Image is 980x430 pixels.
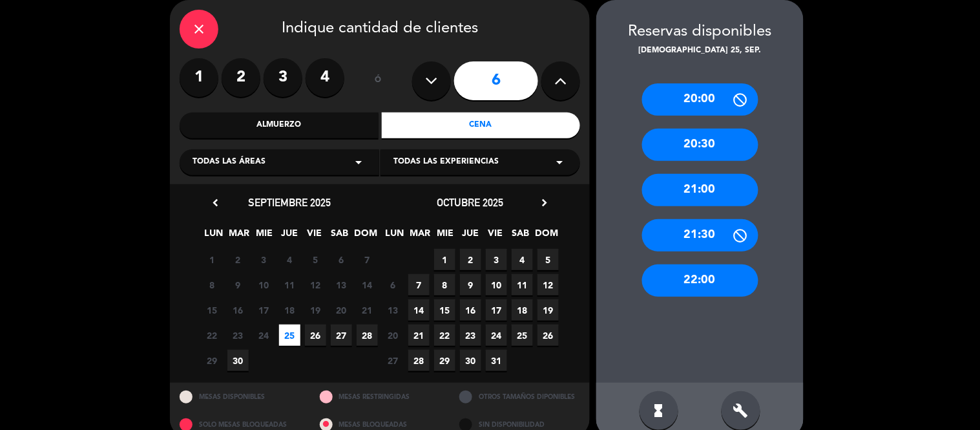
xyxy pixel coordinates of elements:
[450,383,590,411] div: OTROS TAMAÑOS DIPONIBLES
[485,226,506,247] span: VIE
[180,113,379,138] div: Almuerzo
[536,226,557,247] span: DOM
[202,350,223,371] span: 29
[306,58,344,97] label: 4
[537,299,559,321] span: 19
[434,325,455,346] span: 22
[180,58,218,97] label: 1
[202,249,223,270] span: 1
[512,249,533,270] span: 4
[227,299,249,321] span: 16
[642,264,758,297] div: 22:00
[434,299,455,321] span: 15
[329,226,351,247] span: SAB
[382,299,404,321] span: 13
[596,45,804,58] div: [DEMOGRAPHIC_DATA] 25, sep.
[253,325,275,346] span: 24
[382,113,581,138] div: Cena
[434,274,455,296] span: 8
[642,219,758,252] div: 21:30
[460,274,481,296] span: 9
[434,249,455,270] span: 1
[382,325,404,346] span: 20
[264,58,302,97] label: 3
[357,274,378,296] span: 14
[305,325,326,346] span: 26
[248,196,331,209] span: septiembre 2025
[357,249,378,270] span: 7
[253,274,275,296] span: 10
[279,249,300,270] span: 4
[486,249,507,270] span: 3
[460,226,481,247] span: JUE
[408,299,430,321] span: 14
[384,226,406,247] span: LUN
[596,19,804,45] div: Reservas disponibles
[331,249,352,270] span: 6
[537,196,551,210] i: chevron_right
[434,350,455,371] span: 29
[733,403,749,418] i: build
[229,226,250,247] span: MAR
[408,350,430,371] span: 28
[537,274,559,296] span: 12
[486,350,507,371] span: 31
[460,350,481,371] span: 30
[537,325,559,346] span: 26
[408,274,430,296] span: 7
[193,156,266,169] span: Todas las áreas
[305,249,326,270] span: 5
[227,350,249,371] span: 30
[310,383,450,411] div: MESAS RESTRINGIDAS
[202,299,223,321] span: 15
[304,226,326,247] span: VIE
[512,299,533,321] span: 18
[279,299,300,321] span: 18
[227,249,249,270] span: 2
[279,226,300,247] span: JUE
[435,226,456,247] span: MIE
[203,226,225,247] span: LUN
[227,325,249,346] span: 23
[642,83,758,116] div: 20:00
[180,10,580,48] div: Indique cantidad de clientes
[331,325,352,346] span: 27
[460,325,481,346] span: 23
[512,274,533,296] span: 11
[552,155,567,170] i: arrow_drop_down
[460,299,481,321] span: 16
[253,299,275,321] span: 17
[537,249,559,270] span: 5
[305,274,326,296] span: 12
[209,196,222,210] i: chevron_left
[460,249,481,270] span: 2
[170,383,310,411] div: MESAS DISPONIBLES
[222,58,260,97] label: 2
[331,299,352,321] span: 20
[408,325,430,346] span: 21
[227,274,249,296] span: 9
[357,299,378,321] span: 21
[202,274,223,296] span: 8
[351,155,366,170] i: arrow_drop_down
[279,325,300,346] span: 25
[512,325,533,346] span: 25
[486,325,507,346] span: 24
[437,196,504,209] span: octubre 2025
[651,403,667,418] i: hourglass_full
[279,274,300,296] span: 11
[642,129,758,161] div: 20:30
[382,350,404,371] span: 27
[382,274,404,296] span: 6
[393,156,499,169] span: Todas las experiencias
[254,226,275,247] span: MIE
[355,226,376,247] span: DOM
[357,325,378,346] span: 28
[305,299,326,321] span: 19
[486,299,507,321] span: 17
[357,58,399,103] div: ó
[191,21,207,37] i: close
[410,226,431,247] span: MAR
[642,174,758,206] div: 21:00
[510,226,532,247] span: SAB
